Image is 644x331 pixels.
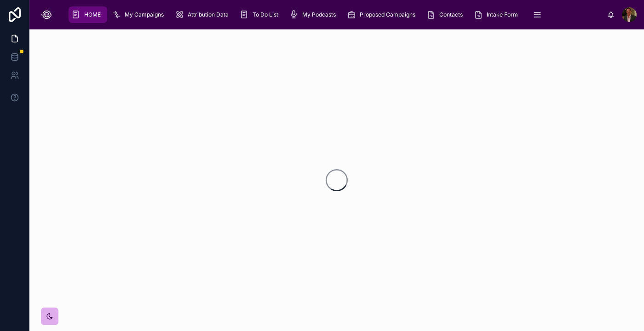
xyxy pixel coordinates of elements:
[84,11,101,18] span: HOME
[302,11,336,18] span: My Podcasts
[439,11,463,18] span: Contacts
[471,6,524,23] a: Intake Form
[64,5,607,25] div: scrollable content
[125,11,164,18] span: My Campaigns
[344,6,422,23] a: Proposed Campaigns
[360,11,415,18] span: Proposed Campaigns
[487,11,518,18] span: Intake Form
[424,6,469,23] a: Contacts
[253,11,278,18] span: To Do List
[188,11,229,18] span: Attribution Data
[237,6,285,23] a: To Do List
[287,6,342,23] a: My Podcasts
[69,6,107,23] a: HOME
[172,6,235,23] a: Attribution Data
[37,7,57,22] img: App logo
[109,6,170,23] a: My Campaigns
